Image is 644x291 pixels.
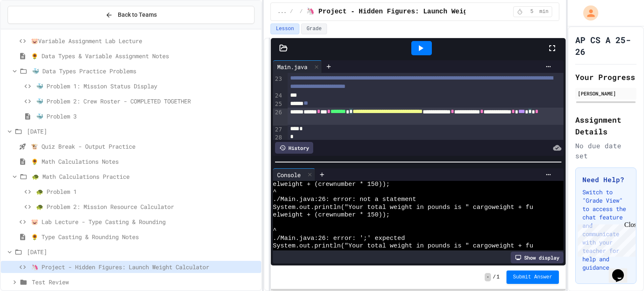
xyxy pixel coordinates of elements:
span: System.out.println("Your total weight in pounds is " cargoweight + fu [273,242,533,250]
div: 25 [273,100,283,108]
span: Submit Answer [513,274,553,281]
h3: Need Help? [582,175,629,185]
div: Chat with us now!Close [3,3,58,53]
div: 28 [273,134,283,142]
span: 🌻 Data Types & Variable Assignment Notes [31,52,258,60]
span: 🐳 Problem 2: Crew Roster - COMPLETED TOGETHER [36,97,258,106]
span: elweight + (crewnumber * 150)); [273,181,390,188]
span: ^ [273,227,277,234]
span: elweight + (crewnumber * 150)); [273,211,390,219]
h2: Assignment Details [575,114,636,137]
span: / [290,8,293,15]
span: Back to Teams [118,10,157,19]
span: 🐷 Lab Lecture - Type Casting & Rounding [31,217,258,226]
span: ./Main.java:26: error: not a statement [273,196,416,203]
div: My Account [574,3,600,23]
p: Switch to "Grade View" to access the chat feature and communicate with your teacher for help and ... [582,188,629,272]
span: 🦄 Project - Hidden Figures: Launch Weight Calculator [31,263,258,271]
span: System.out.println("Your total weight in pounds is " cargoweight + fu [273,204,533,211]
div: History [275,142,313,154]
div: No due date set [575,141,636,161]
button: Submit Answer [506,270,559,284]
div: 26 [273,108,283,126]
span: 🐳 Problem 3 [36,112,258,121]
span: [DATE] [27,247,258,256]
span: 🐳 Data Types Practice Problems [32,67,258,75]
span: 🐢 Problem 1 [36,187,258,196]
div: Show display [511,252,563,263]
button: Lesson [270,23,299,34]
h2: Your Progress [575,71,636,83]
div: Console [273,170,305,179]
div: Main.java [273,60,322,73]
span: 🐢 Problem 2: Mission Resource Calculator [36,202,258,211]
iframe: chat widget [574,221,636,257]
h1: AP CS A 25-26 [575,34,636,57]
div: 23 [273,75,283,92]
div: [PERSON_NAME] [578,90,634,97]
iframe: chat widget [609,258,636,283]
span: / [300,8,303,15]
span: 🌻 Type Casting & Rounding Notes [31,232,258,241]
div: Main.java [273,62,312,71]
div: Console [273,168,315,181]
span: ^ [273,188,277,196]
span: Test Review [32,278,258,286]
span: ./Main.java:26: error: ';' expected [273,235,405,242]
button: Grade [301,23,327,34]
span: 🐮 Quiz Break - Output Practice [31,142,258,151]
span: [DATE] [27,127,258,136]
span: - [485,273,491,281]
span: ... [278,8,287,15]
span: 1 [496,274,499,281]
span: 🦄 Project - Hidden Figures: Launch Weight Calculator [306,7,520,17]
span: 5 [525,8,539,15]
div: 24 [273,92,283,100]
button: Back to Teams [8,6,254,24]
span: 🐷Variable Assignment Lab Lecture [31,36,258,45]
span: min [540,8,549,15]
span: 🌻 Math Calculations Notes [31,157,258,166]
span: 🐢 Math Calculations Practice [32,172,258,181]
span: / [493,274,496,281]
div: 27 [273,126,283,134]
span: 🐳 Problem 1: Mission Status Display [36,82,258,90]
